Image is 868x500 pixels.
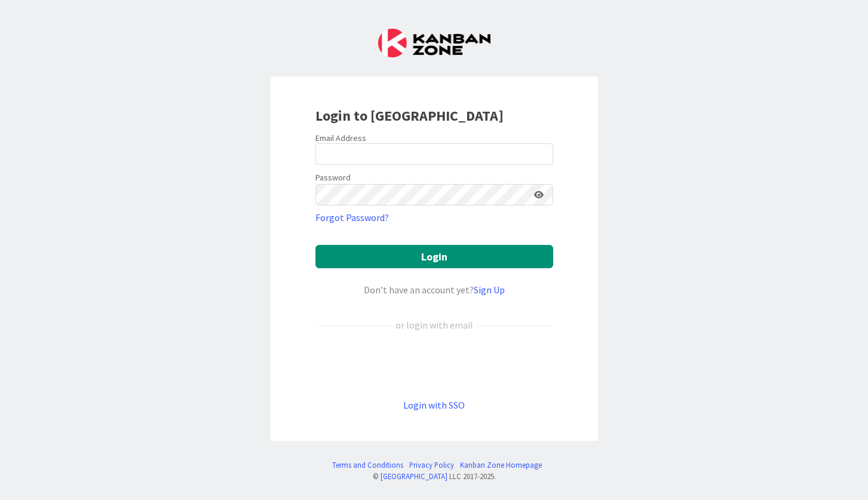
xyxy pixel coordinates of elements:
[309,352,559,378] iframe: Kirjaudu Google-tilillä -painike
[474,284,505,296] a: Sign Up
[326,471,542,482] div: © LLC 2017- 2025 .
[332,459,403,471] a: Terms and Conditions
[315,245,553,268] button: Login
[315,171,351,184] label: Password
[409,459,454,471] a: Privacy Policy
[381,471,447,481] a: [GEOGRAPHIC_DATA]
[460,459,542,471] a: Kanban Zone Homepage
[392,318,476,332] div: or login with email
[315,283,553,297] div: Don’t have an account yet?
[403,399,465,411] a: Login with SSO
[315,210,389,225] a: Forgot Password?
[315,106,504,125] b: Login to [GEOGRAPHIC_DATA]
[378,29,490,57] img: Kanban Zone
[315,133,366,143] label: Email Address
